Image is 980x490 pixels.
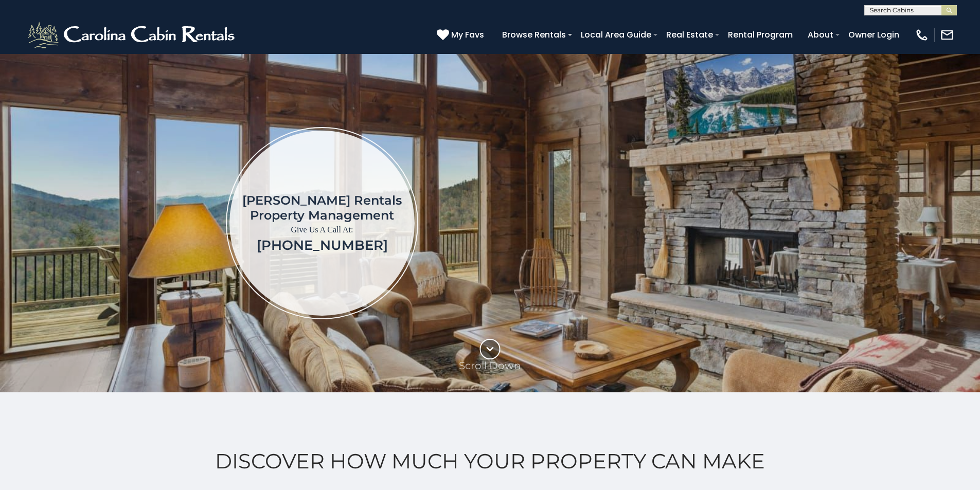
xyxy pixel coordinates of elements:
h2: Discover How Much Your Property Can Make [26,449,954,473]
a: Browse Rentals [497,26,571,44]
a: Real Estate [661,26,718,44]
span: My Favs [451,28,484,41]
a: Local Area Guide [576,26,656,44]
img: phone-regular-white.png [915,28,929,42]
a: Rental Program [723,26,798,44]
iframe: New Contact Form [584,84,920,361]
p: Scroll Down [459,359,521,372]
a: [PHONE_NUMBER] [257,237,388,253]
h1: [PERSON_NAME] Rentals Property Management [242,193,402,223]
p: Give Us A Call At: [242,223,402,237]
img: White-1-2.png [26,20,239,50]
a: About [803,26,839,44]
img: mail-regular-white.png [940,28,954,42]
a: My Favs [437,28,487,42]
a: Owner Login [843,26,904,44]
